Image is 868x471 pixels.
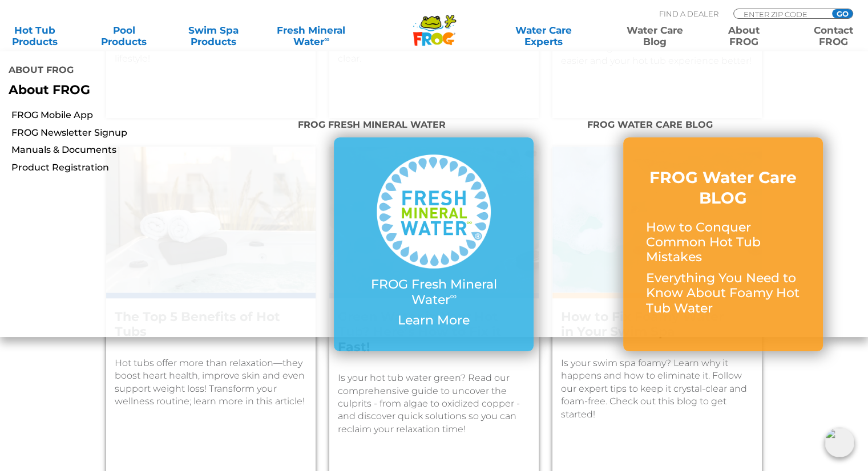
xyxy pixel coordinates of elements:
[11,127,289,139] a: FROG Newsletter Signup
[324,35,329,43] sup: ∞
[646,167,800,322] a: FROG Water Care BLOG How to Conquer Common Hot Tub Mistakes Everything You Need to Know About Foa...
[115,357,307,408] p: Hot tubs offer more than relaxation—they boost heart health, improve skin and even support weight...
[487,25,600,47] a: Water CareExperts
[89,25,159,47] a: PoolProducts
[646,220,800,265] p: How to Conquer Common Hot Tub Mistakes
[11,109,289,121] a: FROG Mobile App
[646,271,800,316] p: Everything You Need to Know About Foamy Hot Tub Water
[798,25,868,47] a: ContactFROG
[268,25,354,47] a: Fresh MineralWater∞
[357,277,511,307] p: FROG Fresh Mineral Water
[179,25,248,47] a: Swim SpaProducts
[338,372,530,436] p: Is your hot tub water green? Read our comprehensive guide to uncover the culprits - from algae to...
[450,290,457,302] sup: ∞
[11,161,289,174] a: Product Registration
[587,115,859,137] h4: FROG Water Care BLOG
[709,25,779,47] a: AboutFROG
[646,167,800,209] h3: FROG Water Care BLOG
[298,115,570,137] h4: FROG Fresh Mineral Water
[742,9,819,19] input: Zip Code Form
[620,25,689,47] a: Water CareBlog
[832,9,853,18] input: GO
[659,9,718,19] p: Find A Dealer
[357,313,511,328] p: Learn More
[11,144,289,156] a: Manuals & Documents
[357,155,511,334] a: FROG Fresh Mineral Water∞ Learn More
[561,357,753,421] p: Is your swim spa foamy? Learn why it happens and how to eliminate it. Follow our expert tips to k...
[825,428,854,457] img: openIcon
[9,82,90,98] b: About FROG
[9,60,425,83] h4: About FROG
